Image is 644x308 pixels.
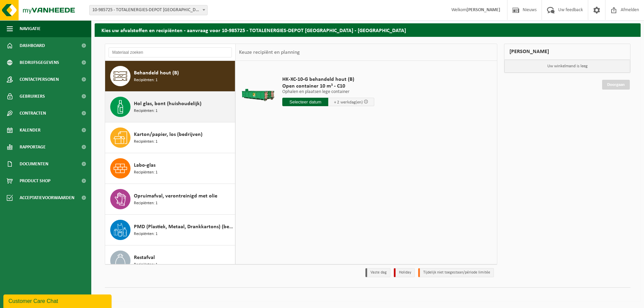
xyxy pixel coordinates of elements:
[105,61,235,92] button: Behandeld hout (B) Recipiënten: 1
[236,44,303,61] div: Keuze recipiënt en planning
[418,268,494,277] li: Tijdelijk niet toegestaan/période limitée
[20,156,48,172] span: Documenten
[20,139,46,156] span: Rapportage
[20,189,74,206] span: Acceptatievoorwaarden
[109,47,232,57] input: Materiaal zoeken
[134,108,158,114] span: Recipiënten: 1
[334,100,363,104] span: + 2 werkdag(en)
[394,268,415,277] li: Holiday
[3,293,113,308] iframe: chat widget
[134,77,158,84] span: Recipiënten: 1
[134,139,158,145] span: Recipiënten: 1
[134,231,158,237] span: Recipiënten: 1
[20,105,46,122] span: Contracten
[134,262,158,268] span: Recipiënten: 1
[467,7,500,13] strong: [PERSON_NAME]
[134,192,217,200] span: Opruimafval, verontreinigd met olie
[105,92,235,122] button: Hol glas, bont (huishoudelijk) Recipiënten: 1
[105,215,235,245] button: PMD (Plastiek, Metaal, Drankkartons) (bedrijven) Recipiënten: 1
[20,20,41,37] span: Navigatie
[282,83,374,90] span: Open container 10 m³ - C10
[602,80,630,90] a: Doorgaan
[105,184,235,215] button: Opruimafval, verontreinigd met olie Recipiënten: 1
[89,5,208,15] span: 10-985725 - TOTALENERGIES-DEPOT ANTWERPEN - ANTWERPEN
[134,223,233,231] span: PMD (Plastiek, Metaal, Drankkartons) (bedrijven)
[504,44,630,60] div: [PERSON_NAME]
[95,23,641,37] h2: Kies uw afvalstoffen en recipiënten - aanvraag voor 10-985725 - TOTALENERGIES-DEPOT [GEOGRAPHIC_D...
[365,268,390,277] li: Vaste dag
[90,5,207,15] span: 10-985725 - TOTALENERGIES-DEPOT ANTWERPEN - ANTWERPEN
[134,254,155,262] span: Restafval
[134,169,158,176] span: Recipiënten: 1
[20,172,50,189] span: Product Shop
[20,122,41,139] span: Kalender
[105,245,235,276] button: Restafval Recipiënten: 1
[134,200,158,207] span: Recipiënten: 1
[134,69,179,77] span: Behandeld hout (B)
[134,131,202,139] span: Karton/papier, los (bedrijven)
[134,100,201,108] span: Hol glas, bont (huishoudelijk)
[20,37,45,54] span: Dashboard
[134,161,156,169] span: Labo-glas
[504,60,630,73] p: Uw winkelmand is leeg
[282,90,374,94] p: Ophalen en plaatsen lege container
[282,76,374,83] span: HK-XC-10-G behandeld hout (B)
[282,98,328,106] input: Selecteer datum
[105,153,235,184] button: Labo-glas Recipiënten: 1
[20,54,59,71] span: Bedrijfsgegevens
[20,88,45,105] span: Gebruikers
[105,122,235,153] button: Karton/papier, los (bedrijven) Recipiënten: 1
[20,71,59,88] span: Contactpersonen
